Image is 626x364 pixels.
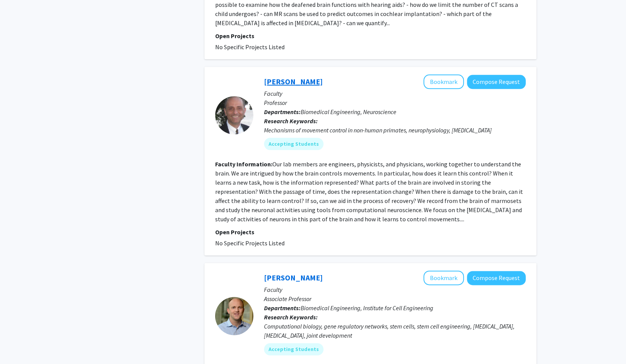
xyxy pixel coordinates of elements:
b: Faculty Information: [215,160,272,168]
fg-read-more: Our lab members are engineers, physicists, and physicians, working together to understand the bra... [215,160,523,223]
p: Open Projects [215,31,526,40]
b: Departments: [264,304,301,312]
p: Associate Professor [264,294,526,303]
span: Biomedical Engineering, Neuroscience [301,108,396,116]
p: Faculty [264,89,526,98]
p: Faculty [264,285,526,294]
button: Compose Request to Reza Shadmehr [467,75,526,89]
p: Professor [264,98,526,107]
button: Compose Request to Patrick Cahan [467,271,526,285]
b: Departments: [264,108,301,116]
span: No Specific Projects Listed [215,43,285,51]
b: Research Keywords: [264,313,318,321]
mat-chip: Accepting Students [264,343,323,355]
p: Open Projects [215,227,526,237]
mat-chip: Accepting Students [264,138,323,150]
div: Mechanisms of movement control in non-human primates, neurophysiology, [MEDICAL_DATA] [264,126,526,135]
iframe: Chat [594,330,620,358]
span: Biomedical Engineering, Institute for Cell Engineering [301,304,433,312]
a: [PERSON_NAME] [264,273,323,282]
div: Computational biology, gene regulatory networks, stem cells, stem cell engineering, [MEDICAL_DATA... [264,322,526,340]
a: [PERSON_NAME] [264,77,323,86]
span: No Specific Projects Listed [215,239,285,247]
b: Research Keywords: [264,117,318,125]
button: Add Patrick Cahan to Bookmarks [423,271,464,285]
button: Add Reza Shadmehr to Bookmarks [423,74,464,89]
